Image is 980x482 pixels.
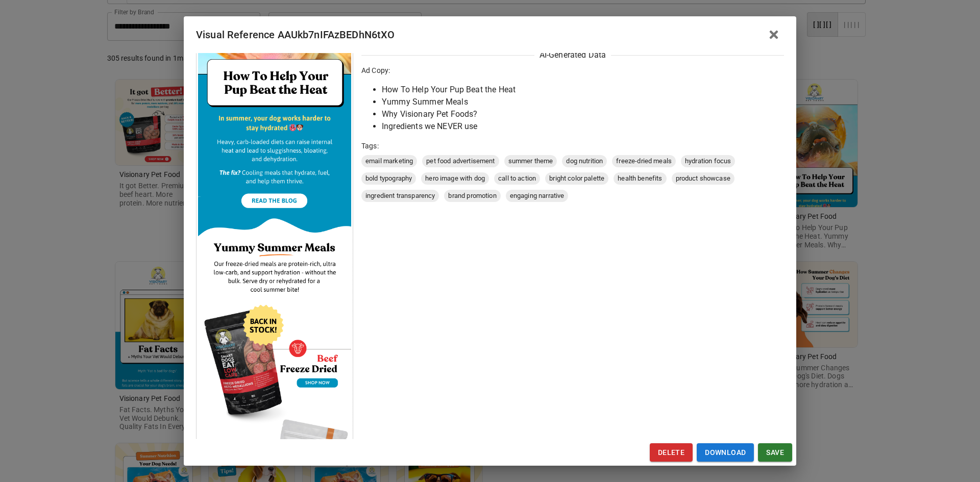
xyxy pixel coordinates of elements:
span: AI-Generated Data [534,49,611,61]
button: Save [758,443,792,462]
p: Ad Copy: [361,65,784,75]
p: Tags: [361,141,784,151]
span: call to action [494,173,540,184]
span: engaging narrative [506,191,569,201]
span: ingredient transparency [361,191,439,201]
a: Download [697,443,754,462]
span: summer theme [504,156,557,166]
li: Why Visionary Pet Foods? [382,108,784,120]
span: hero image with dog [421,173,489,184]
span: product showcase [672,173,734,184]
span: freeze-dried meals [612,156,676,166]
span: dog nutrition [562,156,607,166]
span: email marketing [361,156,417,166]
span: brand promotion [444,191,500,201]
li: Yummy Summer Meals [382,96,784,108]
li: How To Help Your Pup Beat the Heat [382,84,784,96]
span: bold typography [361,173,416,184]
li: Ingredients we NEVER use [382,120,784,133]
h2: Visual Reference AAUkb7nIFAzBEDhN6tXO [184,16,796,53]
span: hydration focus [681,156,735,166]
span: health benefits [614,173,666,184]
span: pet food advertisement [422,156,499,166]
span: bright color palette [545,173,608,184]
button: Delete [650,443,693,462]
